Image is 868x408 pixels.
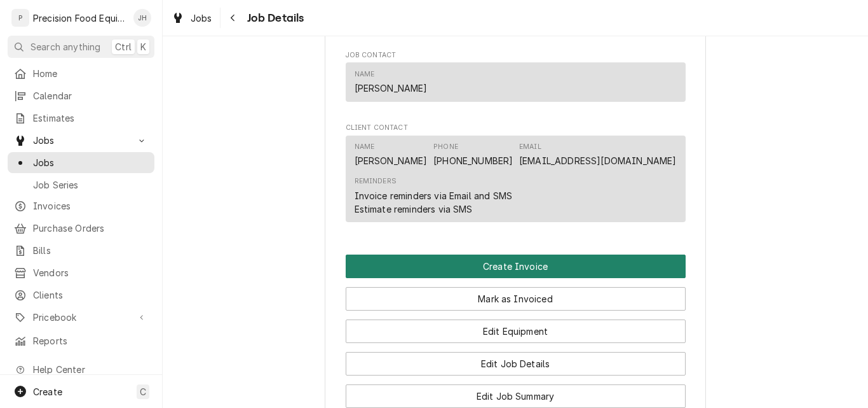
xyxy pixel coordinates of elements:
div: Name [355,69,375,80]
a: [EMAIL_ADDRESS][DOMAIN_NAME] [519,155,676,166]
span: Search anything [31,40,100,53]
a: Go to Help Center [8,359,154,380]
span: Clients [33,288,148,302]
a: Estimates [8,108,154,129]
div: Email [519,142,541,152]
a: Invoices [8,195,154,216]
a: Clients [8,285,154,306]
div: Button Group Row [346,255,686,278]
div: Phone [433,142,513,167]
button: Mark as Invoiced [346,287,686,311]
span: Vendors [33,266,148,279]
span: Job Contact [346,50,686,60]
a: Go to Pricebook [8,307,154,328]
a: Go to Jobs [8,130,154,151]
a: Vendors [8,262,154,283]
span: Job Details [243,10,304,27]
div: Name [355,142,375,152]
button: Navigate back [223,8,243,28]
a: Purchase Orders [8,218,154,239]
span: Ctrl [115,40,132,53]
div: Precision Food Equipment LLC [33,11,126,25]
span: K [140,40,146,53]
span: Help Center [33,363,147,376]
span: Job Series [33,178,148,192]
span: Bills [33,244,148,257]
div: Contact [346,136,686,223]
a: Job Series [8,174,154,195]
div: Email [519,142,676,167]
div: JH [133,9,151,27]
a: Jobs [8,152,154,173]
div: Invoice reminders via Email and SMS [355,189,513,202]
span: Home [33,67,148,80]
button: Create Invoice [346,255,686,278]
span: Reports [33,334,148,348]
button: Search anythingCtrlK [8,36,154,58]
div: [PERSON_NAME] [355,81,428,95]
div: Button Group Row [346,343,686,376]
span: Invoices [33,199,148,213]
div: Reminders [355,176,513,215]
div: Client Contact [346,123,686,228]
div: Client Contact List [346,136,686,229]
a: Bills [8,240,154,261]
div: Contact [346,62,686,101]
span: Jobs [191,11,212,25]
div: Button Group Row [346,376,686,408]
span: Jobs [33,156,148,169]
a: Jobs [166,8,217,29]
div: Job Contact List [346,62,686,107]
div: Button Group Row [346,311,686,343]
a: Reports [8,330,154,351]
span: Jobs [33,134,129,147]
a: Calendar [8,85,154,106]
div: Name [355,142,428,167]
div: Jason Hertel's Avatar [133,9,151,27]
button: Edit Job Summary [346,384,686,408]
div: P [11,9,29,27]
div: [PERSON_NAME] [355,154,428,167]
span: Create [33,386,62,397]
span: Pricebook [33,311,129,324]
div: Job Contact [346,50,686,108]
span: C [140,385,146,398]
a: Home [8,63,154,84]
button: Edit Equipment [346,320,686,343]
span: Estimates [33,111,148,125]
a: [PHONE_NUMBER] [433,155,513,166]
div: Name [355,69,428,95]
div: Reminders [355,176,397,186]
span: Calendar [33,89,148,102]
span: Client Contact [346,123,686,133]
button: Edit Job Details [346,352,686,376]
div: Estimate reminders via SMS [355,202,473,216]
div: Phone [433,142,458,152]
span: Purchase Orders [33,222,148,235]
div: Button Group Row [346,278,686,311]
